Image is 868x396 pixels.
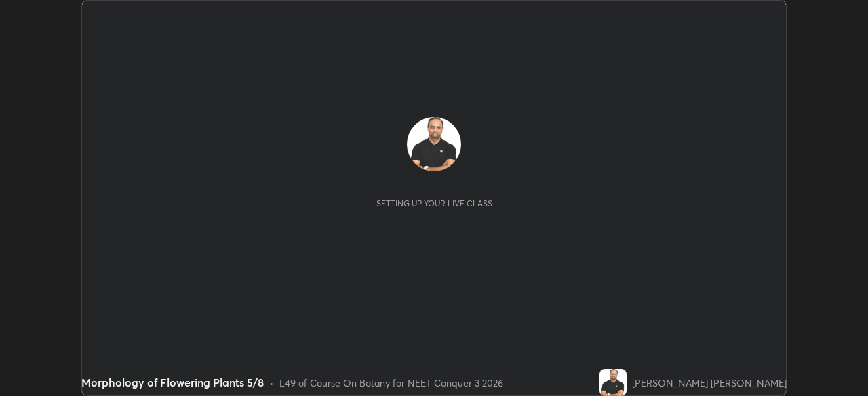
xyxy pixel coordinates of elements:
[376,198,492,208] div: Setting up your live class
[632,376,787,390] div: [PERSON_NAME] [PERSON_NAME]
[81,374,264,391] div: Morphology of Flowering Plants 5/8
[407,117,461,171] img: 0288c81ecca544f6b86d0d2edef7c4db.jpg
[599,369,627,396] img: 0288c81ecca544f6b86d0d2edef7c4db.jpg
[269,376,274,390] div: •
[279,376,503,390] div: L49 of Course On Botany for NEET Conquer 3 2026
